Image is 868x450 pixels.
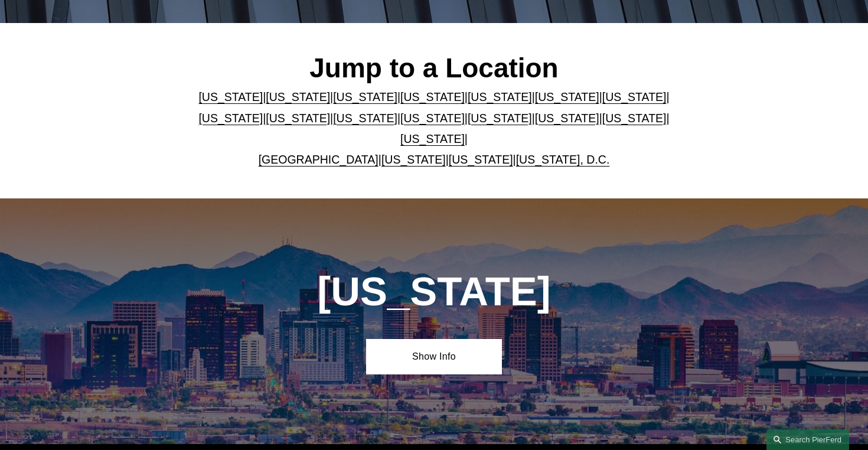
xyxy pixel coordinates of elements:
[266,90,330,103] a: [US_STATE]
[449,153,513,166] a: [US_STATE]
[266,112,330,125] a: [US_STATE]
[535,90,599,103] a: [US_STATE]
[516,153,610,166] a: [US_STATE], D.C.
[468,112,532,125] a: [US_STATE]
[366,339,502,374] a: Show Info
[381,153,446,166] a: [US_STATE]
[264,269,604,315] h1: [US_STATE]
[766,429,849,450] a: Search this site
[196,87,672,170] p: | | | | | | | | | | | | | | | | | |
[198,90,263,103] a: [US_STATE]
[535,112,599,125] a: [US_STATE]
[198,112,263,125] a: [US_STATE]
[400,112,465,125] a: [US_STATE]
[333,112,397,125] a: [US_STATE]
[602,112,667,125] a: [US_STATE]
[333,90,397,103] a: [US_STATE]
[400,90,465,103] a: [US_STATE]
[602,90,667,103] a: [US_STATE]
[196,52,672,85] h2: Jump to a Location
[400,132,465,145] a: [US_STATE]
[468,90,532,103] a: [US_STATE]
[259,153,378,166] a: [GEOGRAPHIC_DATA]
